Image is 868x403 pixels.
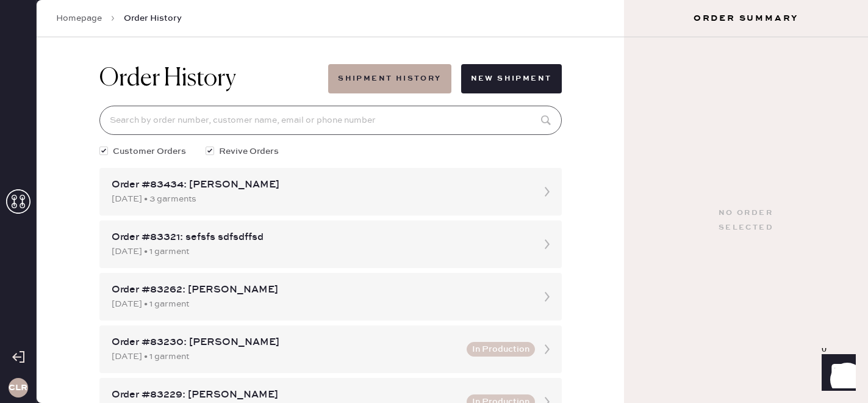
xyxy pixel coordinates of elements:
div: Order #83262: [PERSON_NAME] [112,283,528,297]
div: Order #83229: [PERSON_NAME] [112,388,459,402]
div: No order selected [719,206,773,235]
h3: CLR [9,383,27,392]
iframe: Front Chat [810,348,863,401]
h3: Order Summary [624,12,868,24]
button: Shipment History [328,64,451,93]
button: In Production [467,342,535,357]
div: [DATE] • 3 garments [112,192,528,206]
div: [DATE] • 1 garment [112,350,459,363]
div: Order #83230: [PERSON_NAME] [112,335,459,350]
h1: Order History [99,64,236,93]
span: Order History [124,12,182,24]
a: Homepage [56,12,102,24]
div: Order #83434: [PERSON_NAME] [112,178,528,192]
span: Customer Orders [113,145,186,158]
button: New Shipment [461,64,562,93]
input: Search by order number, customer name, email or phone number [99,106,562,135]
div: [DATE] • 1 garment [112,245,528,258]
div: Order #83321: sefsfs sdfsdffsd [112,230,528,245]
span: Revive Orders [219,145,279,158]
div: [DATE] • 1 garment [112,297,528,311]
